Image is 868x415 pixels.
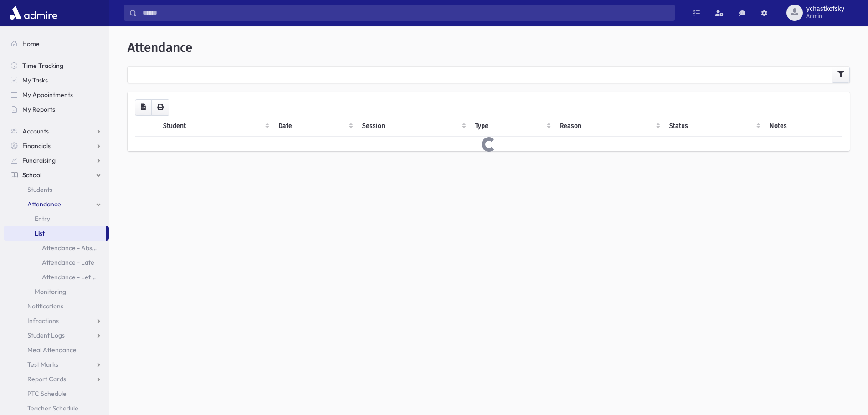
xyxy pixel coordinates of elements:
span: Students [27,185,52,194]
th: Type [470,116,554,137]
a: Students [4,182,109,197]
a: Accounts [4,124,109,138]
a: My Reports [4,102,109,117]
span: ychastkofsky [806,5,844,13]
span: Fundraising [22,156,56,164]
span: Student Logs [27,331,65,339]
a: Financials [4,138,109,153]
th: Session [357,116,470,137]
span: Notifications [27,302,63,310]
th: Notes [764,116,842,137]
span: Attendance [27,200,61,208]
span: PTC Schedule [27,389,67,398]
span: Meal Attendance [27,346,77,354]
a: Time Tracking [4,58,109,73]
a: Entry [4,211,109,226]
span: Infractions [27,317,59,325]
a: Attendance - Absent [4,241,109,255]
a: My Tasks [4,73,109,87]
a: List [4,226,106,241]
a: School [4,168,109,182]
a: Infractions [4,313,109,328]
span: Financials [22,142,51,150]
span: Report Cards [27,375,66,383]
a: Student Logs [4,328,109,343]
a: PTC Schedule [4,386,109,401]
span: Test Marks [27,360,58,369]
button: Print [151,99,169,116]
span: My Tasks [22,76,48,84]
th: Date [273,116,356,137]
span: Teacher Schedule [27,404,78,412]
span: School [22,171,41,179]
th: Status [664,116,764,137]
span: Accounts [22,127,49,135]
a: Notifications [4,299,109,313]
a: Test Marks [4,357,109,372]
img: AdmirePro [7,4,60,22]
span: List [35,229,45,237]
span: Home [22,40,40,48]
a: My Appointments [4,87,109,102]
a: Attendance [4,197,109,211]
span: Admin [806,13,844,20]
a: Monitoring [4,284,109,299]
a: Attendance - Left Early [4,270,109,284]
span: Time Tracking [22,61,63,70]
a: Home [4,36,109,51]
th: Reason [555,116,664,137]
a: Meal Attendance [4,343,109,357]
span: Monitoring [35,287,66,296]
span: Entry [35,215,50,223]
a: Fundraising [4,153,109,168]
th: Student [158,116,273,137]
a: Report Cards [4,372,109,386]
button: CSV [135,99,152,116]
span: Attendance [128,40,192,55]
span: My Reports [22,105,55,113]
a: Attendance - Late [4,255,109,270]
input: Search [137,5,674,21]
span: My Appointments [22,91,73,99]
